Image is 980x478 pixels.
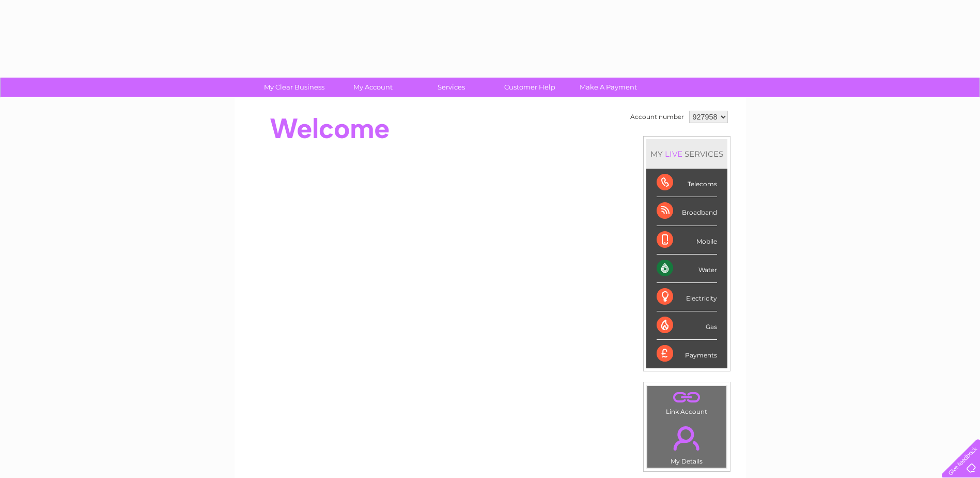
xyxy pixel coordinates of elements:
[647,385,727,418] td: Link Account
[663,149,685,159] div: LIVE
[657,197,717,226] div: Broadband
[409,78,494,97] a: Services
[657,283,717,311] div: Electricity
[657,311,717,340] div: Gas
[628,108,687,126] td: Account number
[330,78,415,97] a: My Account
[657,226,717,255] div: Mobile
[657,255,717,283] div: Water
[650,420,724,456] a: .
[657,169,717,197] div: Telecoms
[657,340,717,368] div: Payments
[487,78,572,97] a: Customer Help
[647,417,727,468] td: My Details
[566,78,651,97] a: Make A Payment
[646,139,727,169] div: MY SERVICES
[650,389,724,407] a: .
[252,78,337,97] a: My Clear Business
